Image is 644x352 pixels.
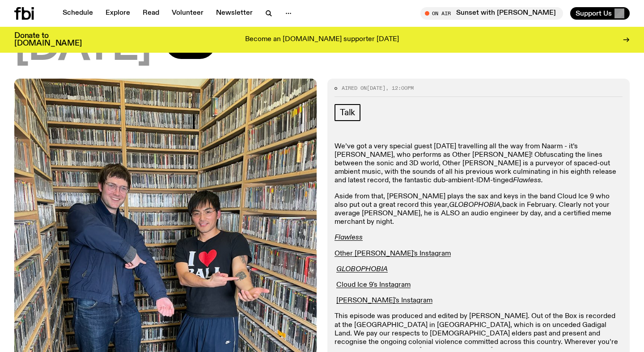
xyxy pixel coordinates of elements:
a: Explore [100,7,136,20]
a: GLOBOPHOBIA [336,266,388,273]
p: Become an [DOMAIN_NAME] supporter [DATE] [245,36,399,44]
em: GLOBOPHOBIA, [449,201,502,209]
a: Read [137,7,165,20]
span: [DATE] [367,84,386,92]
a: Flawless [335,234,363,241]
a: Talk [335,104,360,121]
button: On AirSunset with [PERSON_NAME] [420,7,563,20]
span: Aired on [342,84,367,92]
a: Newsletter [211,7,258,20]
a: Cloud Ice 9's Instagram [336,281,411,289]
a: Schedule [57,7,98,20]
p: Aside from that, [PERSON_NAME] plays the sax and keys in the band Cloud Ice 9 who also put out a ... [335,193,623,227]
span: [DATE] [14,28,151,68]
span: Talk [340,108,355,117]
a: Other [PERSON_NAME]'s Instagram [335,250,451,257]
span: , 12:00pm [386,84,414,92]
button: Support Us [570,7,630,20]
h3: Donate to [DOMAIN_NAME] [14,32,82,47]
a: Volunteer [166,7,209,20]
span: Support Us [576,9,612,17]
p: We’ve got a very special guest [DATE] travelling all the way from Naarm - it’s [PERSON_NAME], who... [335,142,623,185]
a: [PERSON_NAME]'s Instagram [336,297,432,304]
em: Flawless. [513,177,543,184]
